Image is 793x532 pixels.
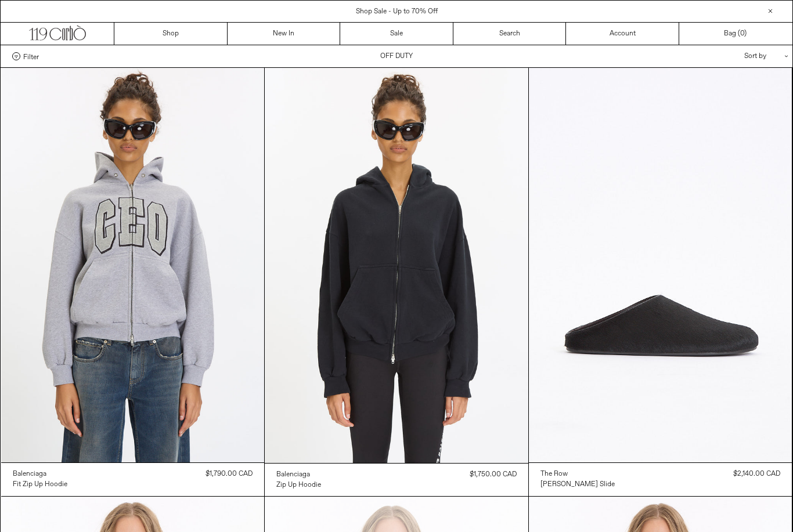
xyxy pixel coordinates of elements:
[679,23,792,45] a: Bag ()
[265,68,528,463] img: Balenciaga Zip Up Hoodie in faded black
[356,7,438,16] a: Shop Sale - Up to 70% Off
[566,23,679,45] a: Account
[13,480,67,490] div: Fit Zip Up Hoodie
[540,480,615,490] div: [PERSON_NAME] Slide
[114,23,228,45] a: Shop
[276,480,321,490] a: Zip Up Hoodie
[733,469,780,479] div: $2,140.00 CAD
[13,469,46,479] div: Balenciaga
[13,469,67,479] a: Balenciaga
[1,68,265,462] img: Balenciaga Fit Zip Up Hoodie in heather grey
[676,45,781,67] div: Sort by
[23,52,39,60] span: Filter
[13,479,67,490] a: Fit Zip Up Hoodie
[740,29,744,38] span: 0
[529,68,792,462] img: The Row Hudson Slide
[540,469,615,479] a: The Row
[276,469,321,480] a: Balenciaga
[540,469,568,479] div: The Row
[228,23,341,45] a: New In
[276,470,310,480] div: Balenciaga
[206,469,253,479] div: $1,790.00 CAD
[276,480,321,490] div: Zip Up Hoodie
[470,469,517,480] div: $1,750.00 CAD
[340,23,453,45] a: Sale
[540,479,615,490] a: [PERSON_NAME] Slide
[740,28,747,39] span: )
[453,23,567,45] a: Search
